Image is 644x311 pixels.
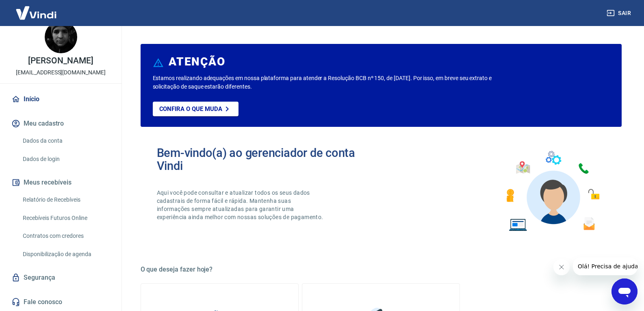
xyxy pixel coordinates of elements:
a: Disponibilização de agenda [20,246,112,263]
a: Confira o que muda [153,102,239,116]
p: [PERSON_NAME] [28,57,93,65]
span: Olá! Precisa de ajuda? [5,6,68,12]
img: Imagem de um avatar masculino com diversos icones exemplificando as funcionalidades do gerenciado... [499,146,605,236]
iframe: Fechar mensagem [553,259,570,275]
button: Meu cadastro [10,115,112,133]
h5: O que deseja fazer hoje? [141,265,622,274]
a: Início [10,90,112,108]
iframe: Botão para abrir a janela de mensagens [611,278,637,304]
a: Segurança [10,269,112,287]
h6: ATENÇÃO [169,58,225,66]
a: Contratos com credores [20,228,112,244]
a: Recebíveis Futuros Online [20,210,112,226]
a: Dados de login [20,151,112,167]
p: Estamos realizando adequações em nossa plataforma para atender a Resolução BCB nº 150, de [DATE].... [153,74,518,91]
a: Dados da conta [20,133,112,149]
a: Fale conosco [10,293,112,311]
p: Confira o que muda [159,105,222,113]
img: bea2ccdb-2b4d-4881-abfb-cc69f73cdf9e.jpeg [45,21,77,53]
p: Aqui você pode consultar e atualizar todos os seus dados cadastrais de forma fácil e rápida. Mant... [157,189,325,221]
a: Relatório de Recebíveis [20,191,112,208]
button: Sair [605,6,634,21]
img: Vindi [10,0,63,25]
p: [EMAIL_ADDRESS][DOMAIN_NAME] [16,68,106,77]
h2: Bem-vindo(a) ao gerenciador de conta Vindi [157,146,381,172]
button: Meus recebíveis [10,174,112,191]
iframe: Mensagem da empresa [573,257,637,275]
